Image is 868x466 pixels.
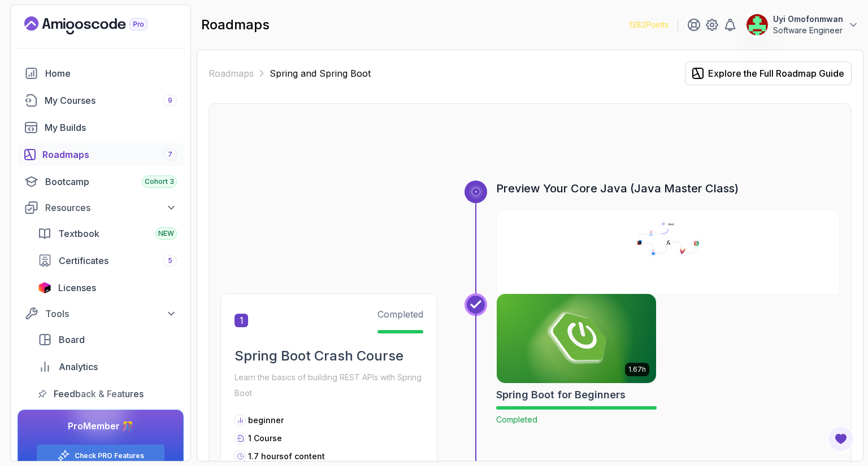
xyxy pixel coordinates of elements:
[145,177,174,186] span: Cohort 3
[629,19,669,30] p: 1382 Points
[31,249,184,272] a: certificates
[248,451,325,462] p: 1.7 hours of content
[31,355,184,378] a: analytics
[31,383,184,405] a: feedback
[827,425,854,452] button: Open Feedback Button
[685,61,852,85] button: Explore the Full Roadmap Guide
[31,222,184,245] a: textbook
[58,227,99,240] span: Textbook
[18,89,184,112] a: courses
[18,116,184,139] a: builds
[496,415,537,424] span: Completed
[248,415,284,426] p: beginner
[496,387,626,403] h2: Spring Boot for Beginners
[18,170,184,193] a: bootcamp
[58,281,96,294] span: Licenses
[270,67,371,80] p: Spring and Spring Boot
[59,360,98,373] span: Analytics
[201,16,270,34] h2: roadmaps
[168,150,172,159] span: 7
[773,25,843,36] p: Software Engineer
[496,181,840,196] h3: Preview Your Core Java (Java Master Class)
[377,309,423,320] span: Completed
[31,276,184,299] a: licenses
[18,143,184,166] a: roadmaps
[18,304,184,324] button: Tools
[31,328,184,351] a: board
[235,314,248,327] span: 1
[45,201,177,214] div: Resources
[773,14,843,25] p: Uyi Omofonmwan
[45,307,177,320] div: Tools
[45,94,177,107] div: My Courses
[708,67,844,80] div: Explore the Full Roadmap Guide
[158,229,174,238] span: NEW
[18,197,184,218] button: Resources
[75,451,144,460] a: Check PRO Features
[59,254,108,267] span: Certificates
[38,282,51,293] img: jetbrains icon
[747,14,768,36] img: user profile image
[496,293,657,425] a: Spring Boot for Beginners card1.67hSpring Boot for BeginnersCompleted
[628,365,646,374] p: 1.67h
[42,148,177,161] div: Roadmaps
[18,62,184,85] a: home
[45,121,177,134] div: My Builds
[24,16,173,34] a: Landing page
[235,370,423,401] p: Learn the basics of building REST APIs with Spring Boot
[209,67,254,80] a: Roadmaps
[746,14,859,36] button: user profile imageUyi OmofonmwanSoftware Engineer
[248,433,282,443] span: 1 Course
[168,256,172,265] span: 5
[54,387,144,401] span: Feedback & Features
[497,294,656,383] img: Spring Boot for Beginners card
[45,67,177,80] div: Home
[168,96,172,105] span: 9
[235,347,423,365] h2: Spring Boot Crash Course
[59,333,85,346] span: Board
[45,175,177,188] div: Bootcamp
